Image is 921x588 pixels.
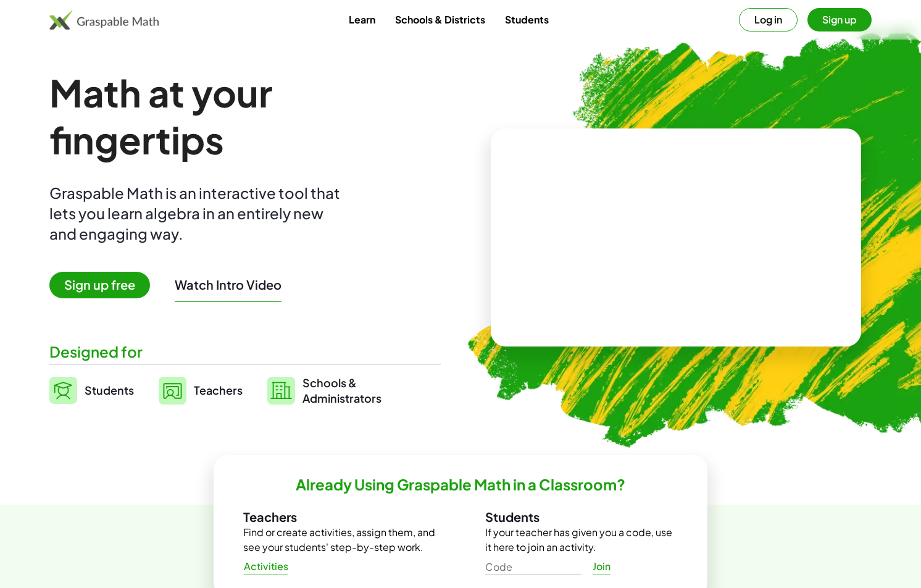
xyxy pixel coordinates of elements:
[485,525,678,555] p: If your teacher has given you a code, use it here to join an activity.
[583,191,769,284] video: What is this? This is dynamic math notation. Dynamic math notation plays a central role in how Gr...
[243,560,288,573] span: Activities
[233,555,298,577] a: Activities
[339,8,385,31] a: Learn
[267,377,295,405] img: svg%3e
[592,560,611,573] span: Join
[85,383,134,397] span: Students
[159,377,186,405] img: svg%3e
[159,375,243,406] a: Teachers
[267,375,381,406] a: Schools &Administrators
[175,277,281,293] button: Watch Intro Video
[243,509,436,525] h3: Teachers
[485,509,678,525] h3: Students
[49,183,346,244] div: Graspable Math is an interactive tool that lets you learn algebra in an entirely new and engaging...
[807,8,872,31] button: Sign up
[49,375,134,406] a: Students
[49,272,150,298] span: Sign up free
[302,375,381,406] span: Schools & Administrators
[194,383,243,397] span: Teachers
[49,377,77,404] img: svg%3e
[49,69,441,163] h1: Math at your fingertips
[243,525,436,555] p: Find or create activities, assign them, and see your students' step-by-step work.
[581,555,621,577] a: Join
[296,475,625,494] h2: Already Using Graspable Math in a Classroom?
[385,8,495,31] a: Schools & Districts
[739,8,798,31] button: Log in
[495,8,559,31] a: Students
[49,342,441,362] div: Designed for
